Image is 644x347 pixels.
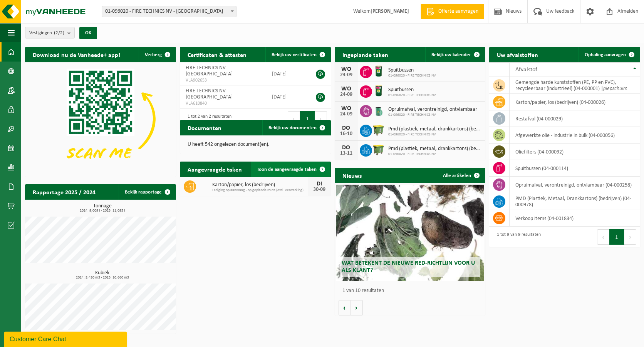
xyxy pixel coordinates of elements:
[425,47,485,62] a: Bekijk uw kalender
[79,27,97,39] button: OK
[351,300,363,315] button: Volgende
[188,142,323,147] p: U heeft 542 ongelezen document(en).
[186,88,233,100] span: FIRE TECHNICS NV - [GEOGRAPHIC_DATA]
[372,123,385,137] img: WB-1100-HPE-GN-50
[510,77,640,94] td: gemengde harde kunststoffen (PE, PP en PVC), recycleerbaar (industrieel) (04-000001) |
[493,229,541,245] div: 1 tot 9 van 9 resultaten
[265,47,330,62] a: Bekijk uw certificaten
[388,152,482,157] span: 01-096020 - FIRE TECHNICS NV
[336,185,484,281] a: Wat betekent de nieuwe RED-richtlijn voor u als klant?
[268,125,317,130] span: Bekijk uw documenten
[372,65,385,78] img: PB-OT-0200-MET-00-03
[54,30,64,35] count: (2/2)
[510,110,640,127] td: restafval (04-000029)
[388,126,482,132] span: Pmd (plastiek, metaal, drankkartons) (bedrijven)
[184,110,231,127] div: 1 tot 2 van 2 resultaten
[29,27,64,39] span: Vestigingen
[510,160,640,177] td: spuitbussen (04-000114)
[339,131,354,137] div: 16-10
[288,111,300,127] button: Previous
[489,47,546,62] h2: Uw afvalstoffen
[388,87,436,93] span: Spuitbussen
[510,210,640,227] td: verkoop items (04-001834)
[339,145,354,151] div: DO
[186,100,260,107] span: VLA610840
[312,181,327,187] div: DI
[272,52,317,57] span: Bekijk uw certificaten
[257,167,317,172] span: Toon de aangevraagde taken
[421,4,484,19] a: Offerte aanvragen
[25,62,176,175] img: Download de VHEPlus App
[4,330,129,347] iframe: chat widget
[510,193,640,210] td: PMD (Plastiek, Metaal, Drankkartons) (bedrijven) (04-000978)
[372,143,385,156] img: WB-1100-HPE-GN-50
[624,229,636,245] button: Next
[372,104,385,117] img: PB-OT-0200-MET-00-02
[266,85,306,108] td: [DATE]
[431,52,471,57] span: Bekijk uw kalender
[25,184,103,199] h2: Rapportage 2025 / 2024
[597,229,609,245] button: Previous
[339,66,354,72] div: WO
[102,6,236,17] span: 01-096020 - FIRE TECHNICS NV - OOSTENDE
[212,188,308,193] span: Lediging op aanvraag - op geplande route (excl. verwerking)
[339,86,354,92] div: WO
[388,113,477,117] span: 01-096020 - FIRE TECHNICS NV
[388,93,436,98] span: 01-096020 - FIRE TECHNICS NV
[388,107,477,113] span: Opruimafval, verontreinigd, ontvlambaar
[186,77,260,83] span: VLA902653
[180,162,250,177] h2: Aangevraagde taken
[339,72,354,78] div: 24-09
[339,92,354,97] div: 24-09
[339,151,354,156] div: 13-11
[180,120,229,135] h2: Documenten
[251,162,330,177] a: Toon de aangevraagde taken
[388,132,482,137] span: 01-096020 - FIRE TECHNICS NV
[266,62,306,85] td: [DATE]
[339,300,351,315] button: Vorige
[603,86,627,92] i: piepschuim
[437,168,485,183] a: Alle artikelen
[212,182,308,188] span: Karton/papier, los (bedrijven)
[139,47,175,62] button: Verberg
[25,27,75,38] button: Vestigingen(2/2)
[515,67,537,73] span: Afvalstof
[102,6,236,17] span: 01-096020 - FIRE TECHNICS NV - OOSTENDE
[119,184,175,200] a: Bekijk rapportage
[29,270,176,280] h3: Kubiek
[609,229,624,245] button: 1
[29,209,176,213] span: 2024: 9,009 t - 2025: 11,095 t
[510,94,640,110] td: karton/papier, los (bedrijven) (04-000026)
[335,168,369,183] h2: Nieuws
[300,111,315,127] button: 1
[388,146,482,152] span: Pmd (plastiek, metaal, drankkartons) (bedrijven)
[180,47,254,62] h2: Certificaten & attesten
[388,73,436,78] span: 01-096020 - FIRE TECHNICS NV
[388,67,436,73] span: Spuitbussen
[371,8,409,14] strong: [PERSON_NAME]
[339,125,354,131] div: DO
[510,177,640,193] td: opruimafval, verontreinigd, ontvlambaar (04-000258)
[335,47,396,62] h2: Ingeplande taken
[510,127,640,143] td: afgewerkte olie - industrie in bulk (04-000056)
[339,112,354,117] div: 24-09
[342,260,475,274] span: Wat betekent de nieuwe RED-richtlijn voor u als klant?
[510,143,640,160] td: oliefilters (04-000092)
[312,187,327,192] div: 30-09
[342,288,482,294] p: 1 van 10 resultaten
[145,52,162,57] span: Verberg
[315,111,327,127] button: Next
[339,105,354,112] div: WO
[25,47,128,62] h2: Download nu de Vanheede+ app!
[436,8,480,15] span: Offerte aanvragen
[29,276,176,280] span: 2024: 8,480 m3 - 2025: 10,660 m3
[29,204,176,213] h3: Tonnage
[262,120,330,135] a: Bekijk uw documenten
[579,47,639,62] a: Ophaling aanvragen
[186,65,233,77] span: FIRE TECHNICS NV - [GEOGRAPHIC_DATA]
[372,84,385,97] img: PB-OT-0200-MET-00-03
[585,52,626,57] span: Ophaling aanvragen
